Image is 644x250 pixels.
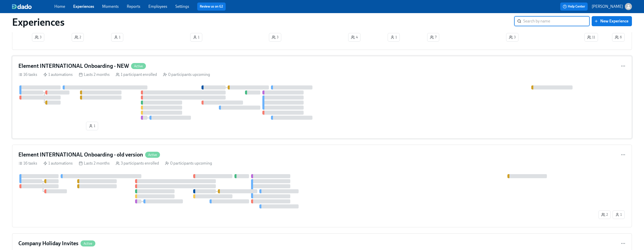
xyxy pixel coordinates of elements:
span: 2 [601,212,608,217]
span: New Experience [595,19,628,24]
span: 3 [509,35,516,40]
span: 1 [615,212,622,217]
p: [PERSON_NAME] [592,4,623,9]
a: Home [54,4,65,9]
h4: Company Holiday Invites [18,240,78,247]
button: 2 [72,33,84,42]
button: 6 [612,33,625,42]
a: Moments [102,4,119,9]
button: 3 [32,33,44,42]
button: 2 [598,210,611,219]
span: 6 [615,35,622,40]
span: 4 [351,35,358,40]
span: 3 [272,35,278,40]
span: 1 [89,123,95,129]
div: 1 automations [43,161,73,166]
span: Active [145,153,160,157]
div: 0 participants upcoming [163,72,210,77]
button: 11 [584,33,598,42]
div: 16 tasks [18,72,37,77]
input: Search by name [523,16,590,26]
button: 4 [348,33,360,42]
button: 1 [111,33,123,42]
a: Settings [175,4,189,9]
a: Element INTERNATIONAL Onboarding - NEWActive16 tasks 1 automations Lasts 2 months 1 participant e... [12,56,632,139]
span: Active [131,64,146,68]
div: 1 automations [43,72,73,77]
div: Lasts 2 months [79,72,110,77]
img: dado [12,4,32,9]
button: 1 [190,33,202,42]
button: 3 [269,33,281,42]
span: Active [80,242,95,245]
h4: Element INTERNATIONAL Onboarding - NEW [18,62,129,70]
span: 7 [430,35,436,40]
span: Help Center [563,4,585,9]
button: 1 [388,33,400,42]
a: dado [12,4,54,9]
span: 11 [587,35,595,40]
button: New Experience [592,16,632,26]
a: Experiences [73,4,94,9]
button: [PERSON_NAME] [592,3,632,10]
button: 1 [86,122,98,130]
a: Element INTERNATIONAL Onboarding - old versionActive16 tasks 1 automations Lasts 2 months 3 parti... [12,145,632,227]
span: 1 [114,35,120,40]
div: 16 tasks [18,161,37,166]
div: Lasts 2 months [79,161,110,166]
a: Employees [148,4,167,9]
a: Review us on G2 [200,4,223,9]
button: 3 [506,33,518,42]
button: Help Center [560,3,588,11]
span: 1 [390,35,397,40]
div: 3 participants enrolled [116,161,159,166]
button: 1 [613,210,625,219]
div: 1 participant enrolled [116,72,157,77]
span: 2 [74,35,81,40]
h1: Experiences [12,16,65,28]
button: 7 [427,33,439,42]
h4: Element INTERNATIONAL Onboarding - old version [18,151,143,159]
span: 1 [193,35,199,40]
div: 0 participants upcoming [165,161,212,166]
a: Reports [127,4,140,9]
span: 3 [35,35,42,40]
button: Review us on G2 [197,3,226,11]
